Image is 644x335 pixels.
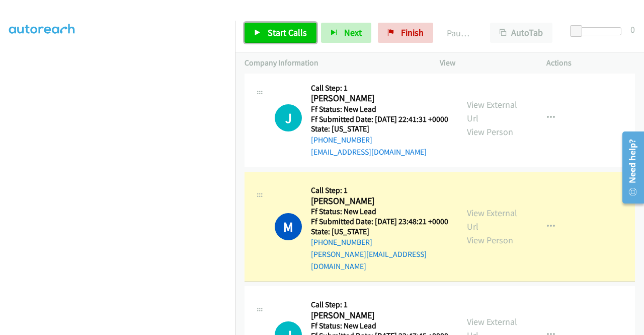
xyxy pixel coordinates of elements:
[311,114,448,124] h5: Ff Submitted Date: [DATE] 22:41:31 +0000
[378,23,433,43] a: Finish
[245,57,422,69] p: Company Information
[467,207,517,232] a: View External Url
[275,213,302,240] h1: M
[490,23,552,43] button: AutoTab
[440,57,528,69] p: View
[245,23,316,43] a: Start Calls
[311,185,449,195] h5: Call Step: 1
[467,234,513,246] a: View Person
[311,147,427,157] a: [EMAIL_ADDRESS][DOMAIN_NAME]
[275,104,302,131] div: The call is yet to be attempted
[311,237,372,247] a: [PHONE_NUMBER]
[311,104,448,114] h5: Ff Status: New Lead
[546,57,635,69] p: Actions
[311,321,448,331] h5: Ff Status: New Lead
[575,27,621,35] div: Delay between calls (in seconds)
[311,93,445,104] h2: [PERSON_NAME]
[275,104,302,131] h1: J
[321,23,371,43] button: Next
[467,99,517,124] a: View External Url
[467,126,513,138] a: View Person
[401,27,424,38] span: Finish
[311,135,372,145] a: [PHONE_NUMBER]
[311,227,449,237] h5: State: [US_STATE]
[311,195,445,207] h2: [PERSON_NAME]
[268,27,307,38] span: Start Calls
[311,124,448,134] h5: State: [US_STATE]
[630,23,635,36] div: 0
[311,217,449,227] h5: Ff Submitted Date: [DATE] 23:48:21 +0000
[311,83,448,93] h5: Call Step: 1
[311,300,448,310] h5: Call Step: 1
[311,249,427,271] a: [PERSON_NAME][EMAIL_ADDRESS][DOMAIN_NAME]
[615,127,644,208] iframe: Resource Center
[311,207,449,217] h5: Ff Status: New Lead
[447,26,472,40] p: Paused
[344,27,362,38] span: Next
[311,310,445,321] h2: [PERSON_NAME]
